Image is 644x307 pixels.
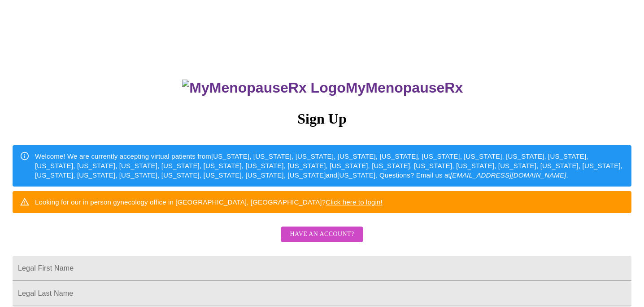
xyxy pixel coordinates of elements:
[281,227,363,242] button: Have an account?
[35,194,383,210] div: Looking for our in person gynecology office in [GEOGRAPHIC_DATA], [GEOGRAPHIC_DATA]?
[14,80,632,96] h3: MyMenopauseRx
[450,171,566,179] em: [EMAIL_ADDRESS][DOMAIN_NAME]
[326,198,383,206] a: Click here to login!
[278,236,365,244] a: Have an account?
[35,148,624,184] div: Welcome! We are currently accepting virtual patients from [US_STATE], [US_STATE], [US_STATE], [US...
[13,111,631,127] h3: Sign Up
[290,229,354,240] span: Have an account?
[182,80,345,96] img: MyMenopauseRx Logo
